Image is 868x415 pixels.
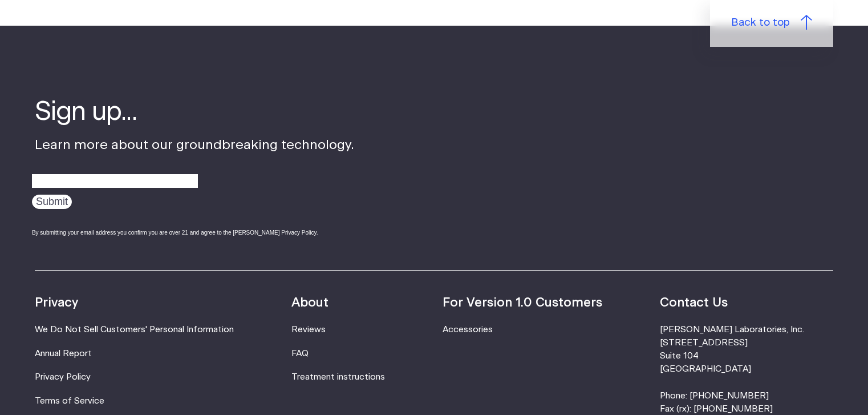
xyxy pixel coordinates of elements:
[443,296,602,309] strong: For Version 1.0 Customers
[35,296,78,309] strong: Privacy
[291,325,326,334] a: Reviews
[291,349,309,358] a: FAQ
[35,325,234,334] a: We Do Not Sell Customers' Personal Information
[35,95,354,130] h4: Sign up...
[35,397,104,405] a: Terms of Service
[35,349,92,358] a: Annual Report
[35,95,354,247] div: Learn more about our groundbreaking technology.
[35,373,91,381] a: Privacy Policy
[32,195,72,209] input: Submit
[660,296,728,309] strong: Contact Us
[291,373,385,381] a: Treatment instructions
[291,296,328,309] strong: About
[443,325,493,334] a: Accessories
[731,15,790,31] span: Back to top
[32,228,354,237] div: By submitting your email address you confirm you are over 21 and agree to the [PERSON_NAME] Priva...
